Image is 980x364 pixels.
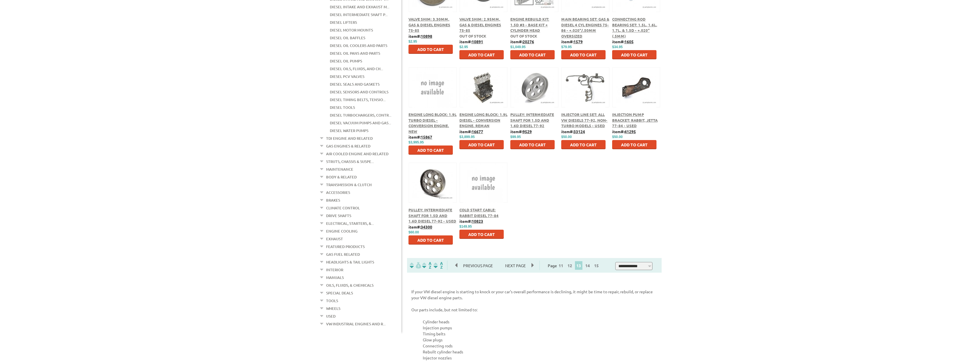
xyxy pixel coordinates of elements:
[326,158,374,165] a: Struts, Chassis & Suspe...
[459,50,504,59] button: Add to Cart
[326,142,370,150] a: Gas Engines & Related
[570,52,597,57] span: Add to Cart
[459,45,468,49] span: $2.95
[612,45,623,49] span: $34.95
[408,40,417,44] span: $2.95
[326,282,374,289] a: Oils, Fluids, & Chemicals
[408,145,453,155] button: Add to Cart
[408,45,453,54] button: Add to Cart
[561,129,585,134] b: item#:
[459,17,501,33] a: Valve Shim: 2.95mm, Gas & Diesel Engines 75-85
[539,261,609,270] div: Page
[326,212,351,219] a: Drive Shafts
[423,343,657,349] li: Connecting rods
[421,134,432,139] u: 15867
[459,135,475,139] span: $3,899.95
[330,19,357,26] a: Diesel Lifters
[455,263,499,268] a: Previous Page
[408,235,453,245] button: Add to Cart
[624,129,636,134] u: 41295
[417,47,444,52] span: Add to Cart
[433,262,444,269] img: Sort by Sales Rank
[519,52,546,57] span: Add to Cart
[330,119,391,127] a: Diesel Vacuum Pumps and Gas...
[468,52,495,57] span: Add to Cart
[472,39,483,44] u: 10891
[624,39,634,44] u: 1605
[510,129,532,134] b: item#:
[593,263,600,268] a: 15
[574,129,585,134] u: 33124
[330,104,355,111] a: Diesel Tools
[561,45,572,49] span: $79.95
[330,80,380,88] a: Diesel Seals and Gaskets
[330,88,388,96] a: Diesel Sensors and Controls
[459,39,483,44] b: item#:
[468,232,495,237] span: Add to Cart
[326,251,360,258] a: Gas Fuel Related
[326,166,353,173] a: Maintenance
[472,129,483,134] u: 16677
[326,289,353,297] a: Special Deals
[510,50,555,59] button: Add to Cart
[472,219,483,224] u: 10823
[561,140,606,149] button: Add to Cart
[566,263,574,268] a: 12
[423,331,657,337] li: Timing belts
[330,42,387,49] a: Diesel Oil Coolers and Parts
[326,297,338,304] a: Tools
[459,225,472,229] span: $149.95
[519,142,546,147] span: Add to Cart
[570,142,597,147] span: Add to Cart
[612,112,658,128] a: Injection Pump Bracket: Rabbit, Jetta 77-84 - USED
[510,45,525,49] span: $1,049.95
[510,112,554,128] a: Pulley: Intermediate Shaft for 1.5D and 1.6D Diesel 77-92
[459,207,499,218] a: Cold Start Cable: Rabbit Diesel 77-84
[326,274,344,281] a: Manuals
[408,224,432,229] b: item#:
[330,96,386,103] a: Diesel Timing Belts, Tensio...
[408,207,456,223] a: Pulley: Intermediate Shaft for 1.5D and 1.6D Diesel 77-92 - Used
[408,17,450,33] span: Valve Shim: 3.30mm, Gas & Diesel Engines 75-85
[408,134,432,139] b: item#:
[326,235,343,243] a: Exhaust
[510,135,521,139] span: $99.95
[459,140,504,149] button: Add to Cart
[561,39,583,44] b: item#:
[330,73,364,80] a: Diesel PCV Valves
[459,112,507,128] a: Engine Long Block: 1.9L Diesel - Conversion Engine, Reman
[330,57,362,65] a: Diesel Oil Pumps
[423,325,657,331] li: Injection pumps
[326,135,373,142] a: TDI Engine and Related
[612,50,656,59] button: Add to Cart
[584,263,591,268] a: 14
[408,230,419,234] span: $60.00
[612,135,623,139] span: $50.00
[330,50,380,57] a: Diesel Oil Pans and Parts
[499,261,531,270] span: Next Page
[523,39,534,44] u: 20276
[510,17,549,33] a: Engine Rebuild Kit: 1.5D #3 - Base Kit + Cylinder Head
[330,65,383,72] a: Diesel Oils, Fluids, and Ch...
[612,17,657,38] span: Connecting Rod Bearing Set: 1.5L, 1.6L, 1.7L, & 1.5D - +.020"(.5mm)
[326,243,365,250] a: Featured Products
[326,204,360,212] a: Climate Control
[421,224,432,229] u: 34300
[561,17,609,38] a: Main Bearing Set: Gas & Diesel 4 Cyl engines 75-86 - +.020"/.50mm Oversized
[459,219,483,224] b: item#:
[457,261,499,270] span: Previous Page
[417,147,444,153] span: Add to Cart
[410,262,421,269] img: filterpricelow.svg
[621,142,648,147] span: Add to Cart
[612,129,636,134] b: item#:
[326,220,374,227] a: Electrical, Starters, &...
[423,337,657,343] li: Glow plugs
[326,150,388,158] a: Air Cooled Engine and Related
